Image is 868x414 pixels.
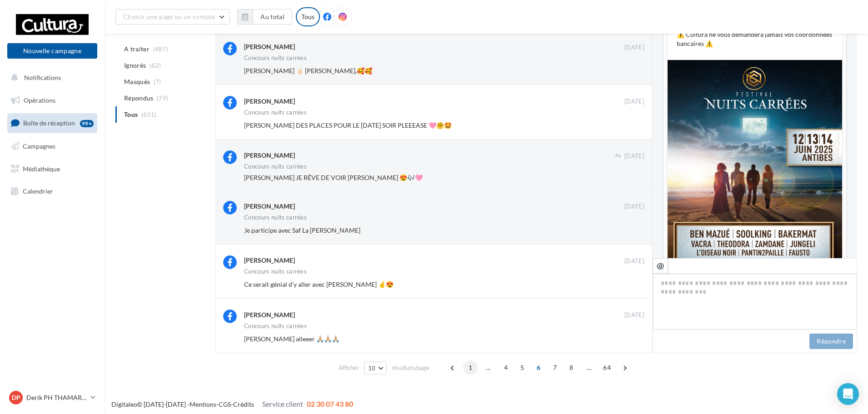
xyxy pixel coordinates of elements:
span: Répondus [124,94,154,103]
div: Concours nuits carrées [244,269,307,274]
span: (62) [150,62,161,69]
span: 8 [564,360,579,375]
span: Afficher [339,364,359,372]
div: Concours nuits carrées [244,214,307,220]
span: Masqués [124,77,150,86]
span: Opérations [24,96,55,104]
a: DP Derik PH THAMARET [7,389,97,406]
span: A traiter [124,45,150,54]
a: Opérations [5,91,99,110]
span: © [DATE]-[DATE] - - - [111,400,353,408]
span: [DATE] [624,311,644,319]
span: Je participe avec Saf La [PERSON_NAME] [244,226,360,234]
div: Open Intercom Messenger [837,383,859,405]
div: [PERSON_NAME] [244,42,295,51]
a: CGS [219,400,231,408]
span: [DATE] [624,98,644,106]
div: [PERSON_NAME] [244,151,295,160]
span: Boîte de réception [23,119,75,127]
span: DP [12,393,20,402]
span: (7) [154,78,161,85]
a: Boîte de réception99+ [5,113,99,133]
i: @ [657,261,664,269]
span: 10 [368,364,376,372]
div: Concours nuits carrées [244,164,307,170]
a: Mentions [190,400,216,408]
span: (487) [153,45,169,53]
div: Concours nuits carrées [244,55,307,61]
a: Calendrier [5,182,99,201]
span: Calendrier [23,187,53,195]
button: Au total [237,9,292,25]
button: 10 [364,362,387,374]
div: [PERSON_NAME] [244,256,295,265]
span: 4 [499,360,513,375]
button: Répondre [809,334,853,349]
span: Campagnes [23,142,55,150]
p: Derik PH THAMARET [26,393,87,402]
span: [PERSON_NAME] JE RÊVE DE VOIR [PERSON_NAME] 😍🎶￼🩷 [244,174,423,181]
div: Concours nuits carrées [244,323,307,329]
span: [PERSON_NAME] 🤞🏻 [PERSON_NAME],🥰🥰 [244,67,372,75]
span: Ce serait génial d’y aller avec [PERSON_NAME] 🤞😍 [244,280,394,288]
span: ... [481,360,495,375]
a: Campagnes [5,137,99,156]
span: [PERSON_NAME] DES PLACES POUR LE [DATE] SOIR PLEEEASE 🩷🤗🤩 [244,121,452,129]
div: [PERSON_NAME] [244,97,295,106]
div: 99+ [80,120,94,127]
span: [DATE] [624,44,644,52]
span: Ignorés [124,61,146,70]
span: [PERSON_NAME] alleeer 🙏🏼🙏🏼🙏🏼 [244,335,339,343]
span: 7 [548,360,562,375]
button: Choisir une page ou un compte [115,9,230,25]
a: Crédits [233,400,254,408]
div: Tous [296,7,320,26]
span: 02 30 07 43 80 [307,399,353,408]
span: 64 [599,360,614,375]
span: 6 [531,360,546,375]
button: Notifications [5,68,95,87]
span: Choisir une page ou un compte [123,13,215,20]
span: [DATE] [624,203,644,211]
a: Médiathèque [5,160,99,179]
span: résultats/page [392,364,429,372]
div: [PERSON_NAME] [244,310,295,319]
span: [DATE] [624,152,644,160]
span: 1 [463,360,478,375]
div: [PERSON_NAME] [244,202,295,211]
button: Au total [253,9,292,25]
button: @ [653,258,668,274]
span: (79) [157,95,168,102]
span: [DATE] [624,257,644,265]
a: Digitaleo [111,400,137,408]
span: ... [582,360,596,375]
button: Nouvelle campagne [7,43,97,59]
span: Médiathèque [23,165,60,172]
span: Notifications [24,74,61,81]
div: Concours nuits carrées [244,110,307,115]
span: 5 [515,360,529,375]
span: Service client [262,399,303,408]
